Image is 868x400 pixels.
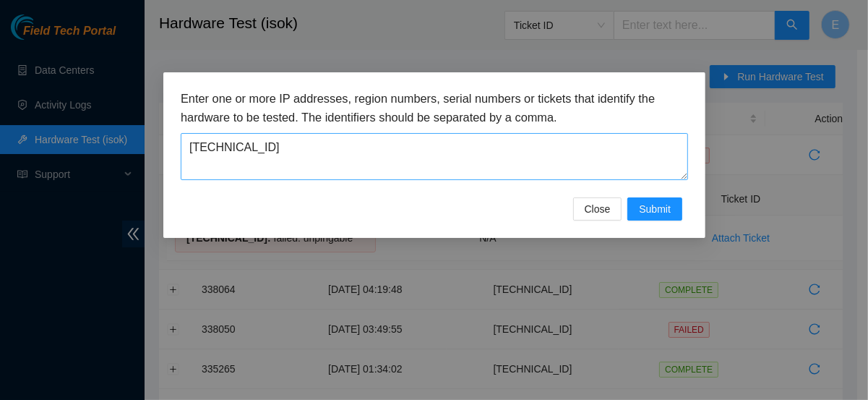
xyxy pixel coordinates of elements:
button: Submit [627,197,682,221]
span: Submit [639,201,671,217]
textarea: [TECHNICAL_ID] [181,133,688,180]
button: Close [572,197,622,221]
span: Close [584,201,610,217]
h3: Enter one or more IP addresses, region numbers, serial numbers or tickets that identify the hardw... [181,90,688,127]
